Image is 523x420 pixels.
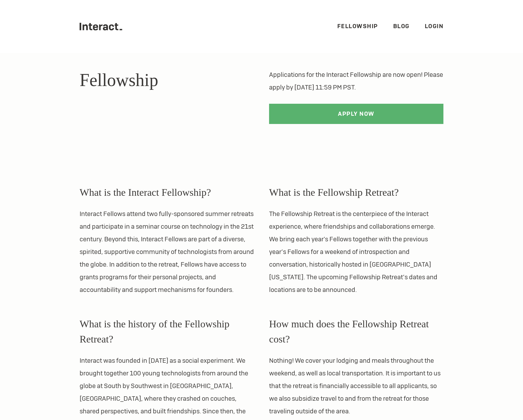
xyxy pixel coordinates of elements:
[80,68,254,92] h1: Fellowship
[269,68,443,94] p: Applications for the Interact Fellowship are now open! Please apply by [DATE] 11:59 PM PST.
[80,207,254,296] p: Interact Fellows attend two fully-sponsored summer retreats and participate in a seminar course o...
[425,22,444,30] a: Login
[269,207,443,296] p: The Fellowship Retreat is the centerpiece of the Interact experience, where friendships and colla...
[337,22,378,30] a: Fellowship
[269,354,443,417] p: Nothing! We cover your lodging and meals throughout the weekend, as well as local transportation....
[269,185,443,200] h3: What is the Fellowship Retreat?
[393,22,410,30] a: Blog
[80,316,254,347] h3: What is the history of the Fellowship Retreat?
[269,316,443,347] h3: How much does the Fellowship Retreat cost?
[80,185,254,200] h3: What is the Interact Fellowship?
[269,104,443,124] a: Apply Now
